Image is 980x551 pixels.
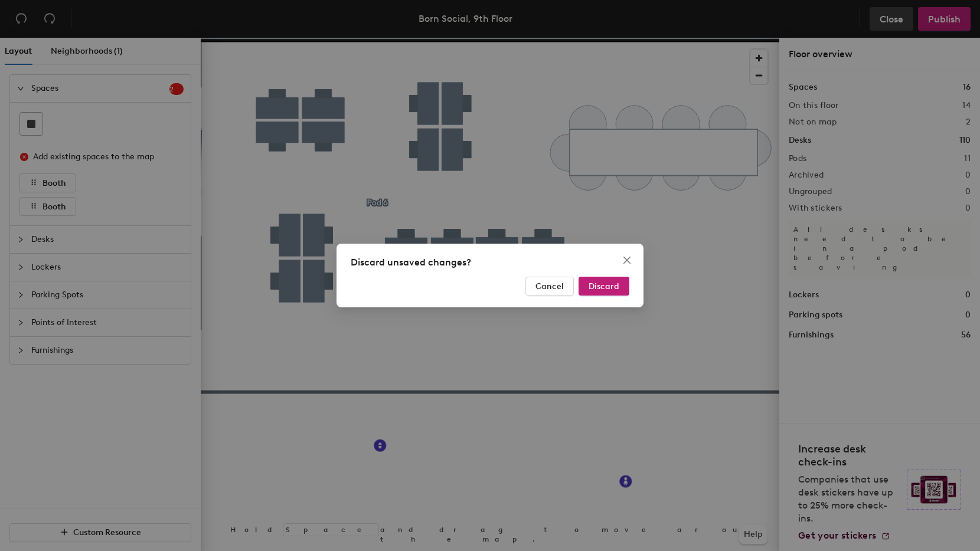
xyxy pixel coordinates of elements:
[535,281,564,291] span: Cancel
[579,277,629,296] button: Discard
[618,251,636,270] button: Close
[622,255,632,265] span: close
[351,255,629,270] div: Discard unsaved changes?
[618,255,636,265] span: Close
[589,281,619,291] span: Discard
[525,277,574,296] button: Cancel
